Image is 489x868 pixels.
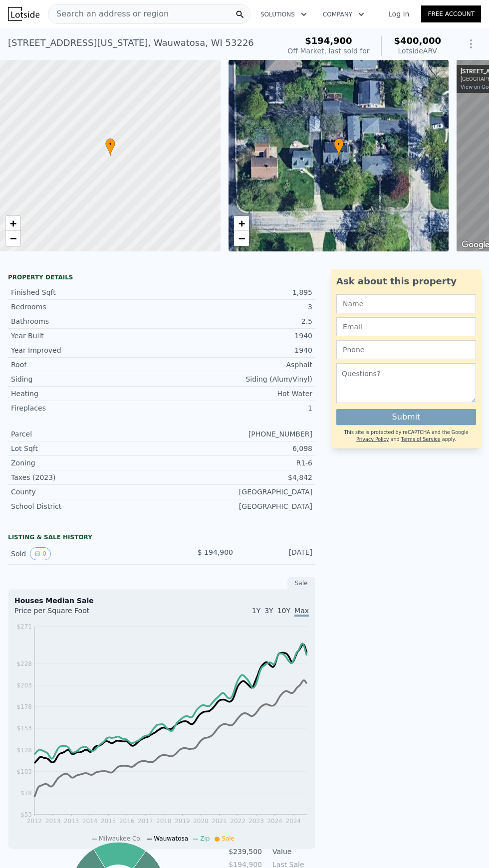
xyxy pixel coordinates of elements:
[11,316,162,326] div: Bathrooms
[16,682,32,689] tspan: $203
[16,660,32,667] tspan: $228
[20,812,32,819] tspan: $53
[241,547,312,560] div: [DATE]
[401,436,441,442] a: Terms of Service
[162,360,312,370] div: Asphalt
[198,548,233,556] span: $ 194,900
[11,287,162,297] div: Finished Sqft
[162,403,312,413] div: 1
[10,217,16,229] span: +
[11,458,162,468] div: Zoning
[105,140,115,149] span: •
[336,340,476,359] input: Phone
[252,5,315,23] button: Solutions
[249,818,264,825] tspan: 2023
[238,232,244,244] span: −
[82,818,98,825] tspan: 2014
[193,818,209,825] tspan: 2020
[287,577,315,590] div: Sale
[30,547,51,560] button: View historical data
[334,138,344,156] div: •
[14,606,162,622] div: Price per Square Foot
[10,232,16,244] span: −
[212,818,227,825] tspan: 2021
[11,345,162,355] div: Year Improved
[162,472,312,482] div: $4,842
[8,273,315,281] div: Property details
[11,389,162,399] div: Heating
[162,316,312,326] div: 2.5
[16,747,32,754] tspan: $128
[11,487,162,497] div: County
[394,35,441,46] span: $400,000
[11,472,162,482] div: Taxes (2023)
[231,818,246,825] tspan: 2022
[277,607,290,615] span: 10Y
[336,317,476,336] input: Email
[336,274,476,288] div: Ask about this property
[48,8,169,20] span: Search an address or region
[394,46,441,56] div: Lotside ARV
[14,596,309,606] div: Houses Median Sale
[105,138,115,156] div: •
[16,768,32,775] tspan: $103
[270,846,315,857] td: Value
[156,818,172,825] tspan: 2018
[27,818,42,825] tspan: 2012
[11,429,162,439] div: Parcel
[421,5,481,22] a: Free Account
[461,34,481,54] button: Show Options
[162,458,312,468] div: R1-6
[336,409,476,425] button: Submit
[8,7,39,21] img: Lotside
[99,835,142,842] span: Milwaukee Co.
[336,294,476,313] input: Name
[286,818,301,825] tspan: 2024
[8,533,315,543] div: LISTING & SALE HISTORY
[234,231,249,246] a: Zoom out
[162,287,312,297] div: 1,895
[11,360,162,370] div: Roof
[356,436,389,442] a: Privacy Policy
[154,835,188,842] span: Wauwatosa
[16,703,32,710] tspan: $178
[162,389,312,399] div: Hot Water
[11,374,162,384] div: Siding
[5,216,20,231] a: Zoom in
[45,818,61,825] tspan: 2013
[162,374,312,384] div: Siding (Alum/Vinyl)
[175,818,190,825] tspan: 2019
[11,501,162,511] div: School District
[162,443,312,453] div: 6,098
[11,547,154,560] div: Sold
[11,443,162,453] div: Lot Sqft
[20,790,32,797] tspan: $78
[234,216,249,231] a: Zoom in
[101,818,116,825] tspan: 2015
[267,818,283,825] tspan: 2024
[305,35,352,46] span: $194,900
[252,607,260,615] span: 1Y
[11,403,162,413] div: Fireplaces
[334,140,344,149] span: •
[264,607,273,615] span: 3Y
[11,331,162,341] div: Year Built
[16,623,32,630] tspan: $271
[228,846,262,857] td: $239,500
[162,501,312,511] div: [GEOGRAPHIC_DATA]
[119,818,135,825] tspan: 2016
[138,818,153,825] tspan: 2017
[222,835,235,842] span: Sale
[162,302,312,312] div: 3
[162,345,312,355] div: 1940
[5,231,20,246] a: Zoom out
[8,36,254,50] div: [STREET_ADDRESS][US_STATE] , Wauwatosa , WI 53226
[200,835,210,842] span: Zip
[294,607,309,617] span: Max
[64,818,79,825] tspan: 2013
[287,46,369,56] div: Off Market, last sold for
[11,302,162,312] div: Bedrooms
[336,429,476,443] div: This site is protected by reCAPTCHA and the Google and apply.
[315,5,372,23] button: Company
[162,487,312,497] div: [GEOGRAPHIC_DATA]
